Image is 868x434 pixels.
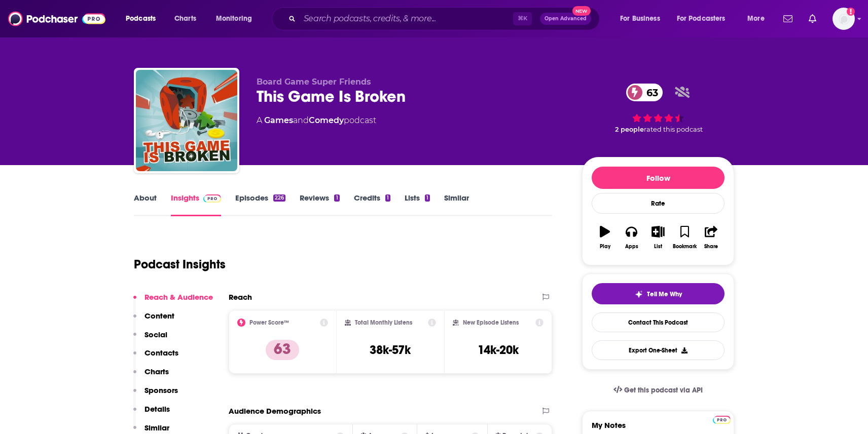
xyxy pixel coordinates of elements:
button: List [645,219,671,256]
h2: Total Monthly Listens [355,319,412,326]
span: New [572,6,591,16]
div: Search podcasts, credits, & more... [281,7,609,30]
div: 226 [273,194,285,202]
img: tell me why sparkle [635,290,643,298]
span: Charts [174,12,196,26]
button: Reach & Audience [133,292,213,311]
img: User Profile [833,8,855,30]
h2: New Episode Listens [463,319,519,326]
span: ⌘ K [513,12,532,25]
button: open menu [613,11,673,27]
div: Apps [625,244,638,250]
button: Show profile menu [833,8,855,30]
a: Pro website [713,414,731,424]
div: Rate [592,193,725,214]
button: open menu [740,11,777,27]
a: Get this podcast via API [605,378,711,403]
span: For Podcasters [677,12,726,26]
span: and [293,115,309,125]
button: Content [133,311,174,330]
a: Games [264,115,293,125]
p: 63 [266,340,299,360]
div: Play [600,244,610,250]
button: Play [592,219,618,256]
p: Social [144,330,167,339]
img: This Game Is Broken [136,70,237,171]
button: Social [133,330,167,348]
a: Credits1 [354,193,390,216]
div: Bookmark [673,244,697,250]
button: Charts [133,367,169,385]
span: For Business [620,12,660,26]
a: About [134,193,157,216]
h3: 38k-57k [370,342,411,358]
a: Comedy [309,115,344,125]
div: 1 [334,194,339,202]
a: Reviews1 [300,193,339,216]
span: Get this podcast via API [624,386,703,394]
p: Content [144,311,174,321]
button: open menu [119,11,169,27]
div: 1 [425,194,430,202]
p: Reach & Audience [144,292,213,302]
h2: Reach [229,292,252,302]
button: Sponsors [133,385,178,404]
button: Open AdvancedNew [540,13,591,25]
a: Similar [444,193,469,216]
h1: Podcast Insights [134,257,226,272]
span: Logged in as Pickaxe [833,8,855,30]
h2: Power Score™ [249,319,289,326]
p: Charts [144,367,169,376]
span: Tell Me Why [647,290,682,298]
img: Podchaser Pro [713,416,731,424]
svg: Add a profile image [847,8,855,16]
a: Show notifications dropdown [805,10,820,27]
input: Search podcasts, credits, & more... [300,11,513,27]
div: 1 [385,194,390,202]
div: Share [704,244,718,250]
button: Contacts [133,348,178,367]
a: Charts [168,11,202,27]
span: Monitoring [216,12,252,26]
button: tell me why sparkleTell Me Why [592,283,725,304]
button: Details [133,404,170,423]
img: Podchaser Pro [203,194,221,203]
p: Sponsors [144,385,178,395]
button: Bookmark [671,219,698,256]
a: Lists1 [405,193,430,216]
button: open menu [209,11,265,27]
p: Similar [144,423,169,432]
h2: Audience Demographics [229,406,321,416]
button: Apps [618,219,644,256]
p: Contacts [144,348,178,358]
button: Share [698,219,725,256]
button: open menu [670,11,740,27]
button: Export One-Sheet [592,340,725,360]
p: Details [144,404,170,414]
div: List [654,244,662,250]
h3: 14k-20k [478,342,519,358]
span: Podcasts [126,12,156,26]
a: InsightsPodchaser Pro [171,193,221,216]
span: rated this podcast [644,126,703,133]
span: Open Advanced [545,16,587,21]
span: 2 people [615,126,644,133]
span: 63 [636,84,663,101]
span: Board Game Super Friends [257,77,371,87]
div: A podcast [257,114,376,127]
a: Show notifications dropdown [779,10,797,27]
span: More [747,12,765,26]
img: Podchaser - Follow, Share and Rate Podcasts [8,9,105,28]
button: Follow [592,167,725,189]
a: Contact This Podcast [592,312,725,332]
div: 63 2 peoplerated this podcast [582,77,734,140]
a: 63 [626,84,663,101]
a: Episodes226 [235,193,285,216]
